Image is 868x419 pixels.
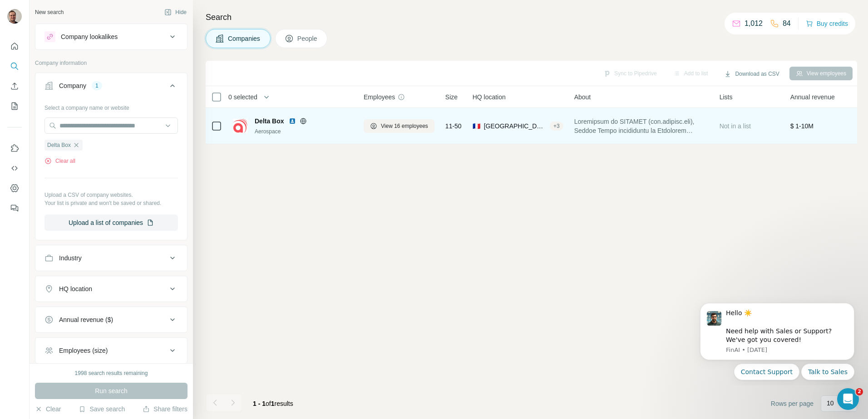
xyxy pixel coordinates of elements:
button: Company1 [35,75,187,100]
button: My lists [7,98,22,114]
button: Upload a list of companies [44,214,178,231]
button: Clear all [44,157,75,165]
span: 1 [271,400,275,407]
span: Annual revenue [790,93,835,102]
span: Delta Box [255,117,284,126]
span: People [297,34,318,43]
div: + 3 [550,122,563,130]
button: Employees (size) [35,340,187,361]
button: Enrich CSV [7,78,22,94]
button: Annual revenue ($) [35,309,187,331]
img: Logo of Delta Box [233,119,247,133]
div: Company [59,81,86,90]
button: Dashboard [7,180,22,196]
span: View 16 employees [381,122,428,130]
p: 84 [783,18,791,29]
div: Industry [59,253,82,263]
p: Company information [35,59,187,67]
span: Employees [364,93,395,102]
iframe: Intercom notifications message [686,295,868,385]
p: Upload a CSV of company websites. [44,191,178,199]
button: Industry [35,247,187,269]
span: 1 - 1 [253,400,266,407]
div: New search [35,8,64,16]
p: Your list is private and won't be saved or shared. [44,199,178,207]
button: Download as CSV [718,67,785,81]
button: Use Surfe API [7,160,22,176]
button: Buy credits [806,17,848,30]
span: 0 selected [228,93,257,102]
button: Search [7,58,22,74]
span: 11-50 [445,122,462,131]
span: [GEOGRAPHIC_DATA], [GEOGRAPHIC_DATA]|[GEOGRAPHIC_DATA] [484,122,546,131]
button: HQ location [35,278,187,300]
button: Feedback [7,200,22,216]
span: About [574,93,591,102]
div: Annual revenue ($) [59,315,113,324]
span: Lists [720,93,733,102]
button: Clear [35,404,61,414]
span: HQ location [473,93,506,102]
span: of [266,400,271,407]
div: Employees (size) [59,346,108,355]
div: 1998 search results remaining [75,369,148,377]
span: results [253,400,293,407]
div: Select a company name or website [44,100,178,112]
div: Company lookalikes [61,32,118,41]
button: Company lookalikes [35,26,187,48]
div: 1 [92,82,102,90]
button: Use Surfe on LinkedIn [7,140,22,156]
button: Save search [79,404,125,414]
p: 1,012 [745,18,763,29]
img: LinkedIn logo [289,117,296,125]
button: View 16 employees [364,119,434,133]
img: Avatar [7,9,22,24]
p: 10 [827,399,834,408]
button: Quick start [7,38,22,54]
span: Companies [228,34,261,43]
span: Delta Box [47,141,71,149]
button: Share filters [143,404,187,414]
h4: Search [206,11,857,24]
span: Rows per page [771,399,814,408]
span: Loremipsum do SITAMET (con.adipisc.eli), Seddoe Tempo incididuntu la Etdolorem Aliquaenim, ADMIN ... [574,117,709,135]
iframe: Intercom live chat [837,388,859,410]
span: Not in a list [720,122,751,130]
div: Aerospace [255,127,353,136]
button: Hide [158,5,193,19]
span: 2 [856,388,863,395]
span: Size [445,93,458,102]
div: HQ location [59,284,92,293]
span: $ 1-10M [790,122,814,130]
span: 🇫🇷 [473,122,480,131]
